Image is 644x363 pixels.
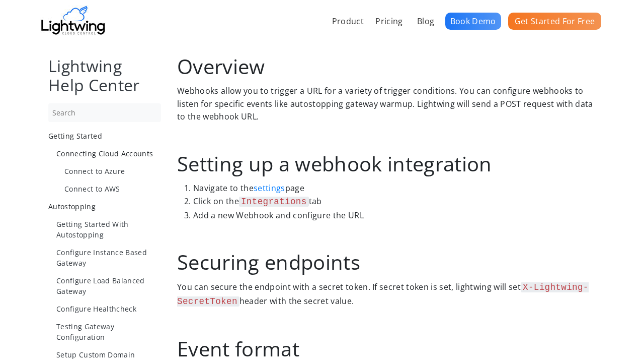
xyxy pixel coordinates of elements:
a: Configure Healthcheck [56,304,161,314]
p: You can secure the endpoint with a secret token. If secret token is set, lightwing will set heade... [177,280,596,309]
code: Integrations [239,197,309,207]
a: Pricing [372,10,406,32]
h1: Securing endpoints [177,252,596,272]
a: Setup Custom Domain [56,349,161,360]
p: Webhooks allow you to trigger a URL for a variety of trigger conditions. You can configure webhoo... [177,85,596,124]
li: Click on the tab [193,195,596,209]
a: Blog [414,10,438,32]
a: Connect to Azure [64,166,161,176]
a: settings [254,183,285,194]
a: Configure Instance Based Gateway [56,247,161,268]
a: Lightwing Help Center [48,55,140,96]
a: Connect to AWS [64,184,161,194]
input: Search [48,103,161,122]
a: Configure Load Balanced Gateway [56,275,161,296]
a: Getting Started With Autostopping [56,219,161,240]
h1: Setting up a webhook integration [177,154,596,174]
a: Book Demo [445,13,501,30]
span: Getting Started [48,131,102,141]
li: Add a new Webhook and configure the URL [193,209,596,222]
a: Product [329,10,367,32]
span: Autostopping [48,202,96,211]
a: Testing Gateway Configuration [56,321,161,342]
h1: Event format [177,339,596,359]
li: Navigate to the page [193,182,596,195]
h1: Overview [177,56,596,77]
span: Connecting Cloud Accounts [56,149,153,158]
a: Get Started For Free [508,13,601,30]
